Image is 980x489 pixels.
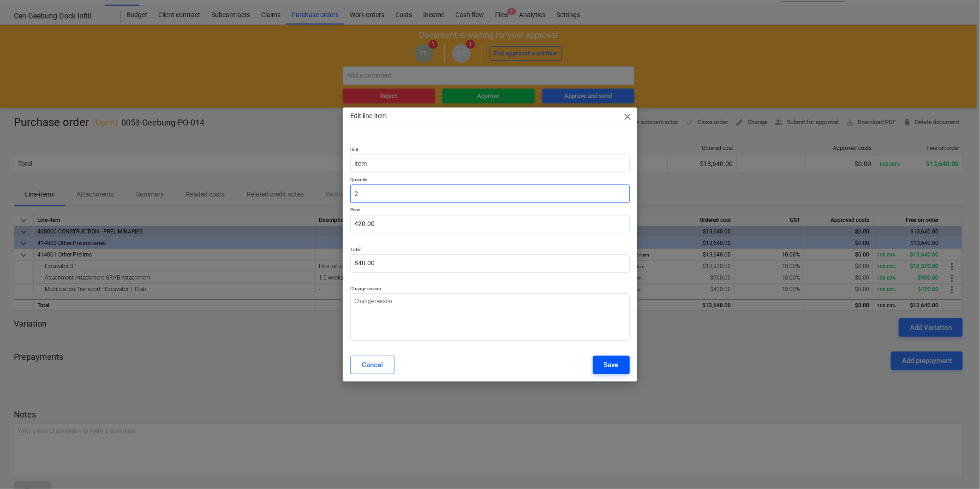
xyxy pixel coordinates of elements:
[350,207,629,215] p: Price
[350,356,394,374] button: Cancel
[604,359,619,371] div: Save
[350,246,629,254] p: Total
[350,177,629,185] p: Quantity
[593,356,630,374] button: Save
[350,185,629,203] input: Quantity
[350,215,629,233] input: Price
[350,254,629,273] input: Total
[350,155,629,173] input: Unit
[934,445,980,489] iframe: Chat Widget
[622,111,633,122] span: close
[362,359,383,371] div: Cancel
[350,147,629,155] p: Unit
[350,111,387,121] p: Edit line-item
[350,286,629,293] p: Change reason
